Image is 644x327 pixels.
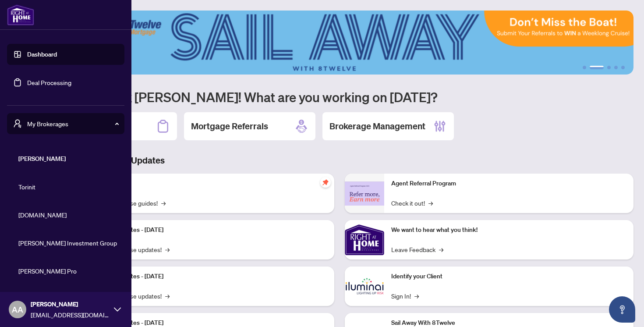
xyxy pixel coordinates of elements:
h2: Brokerage Management [329,120,425,132]
p: Identify your Client [391,272,626,281]
button: 5 [621,66,625,69]
span: [PERSON_NAME] [18,154,118,163]
span: → [439,245,443,254]
a: Check it out!→ [391,198,433,208]
img: Agent Referral Program [345,181,384,206]
span: [PERSON_NAME] Pro [18,266,118,276]
span: → [165,245,170,254]
a: Dashboard [27,50,57,58]
img: Identify your Client [345,267,384,306]
span: [PERSON_NAME] [31,299,110,309]
img: We want to hear what you think! [345,220,384,259]
span: → [161,198,166,208]
span: AA [12,303,23,316]
span: pushpin [320,177,331,188]
button: 4 [614,66,618,69]
span: Torinit [18,182,118,192]
p: Platform Updates - [DATE] [92,225,327,235]
h3: Brokerage & Industry Updates [46,154,633,167]
span: My Brokerages [27,119,118,128]
button: 3 [607,66,611,69]
h2: Mortgage Referrals [191,120,268,132]
img: Slide 1 [46,11,633,75]
a: Sign In!→ [391,291,419,301]
a: Leave Feedback→ [391,245,443,254]
a: Deal Processing [27,78,71,86]
button: 2 [590,66,604,69]
p: Platform Updates - [DATE] [92,272,327,281]
p: Agent Referral Program [391,179,626,188]
span: → [414,291,419,301]
span: [PERSON_NAME] Investment Group [18,238,118,248]
span: user-switch [13,119,22,128]
p: We want to hear what you think! [391,225,626,235]
p: Self-Help [92,179,327,188]
img: logo [7,4,34,25]
span: → [165,291,170,301]
button: 1 [583,66,586,69]
span: [EMAIL_ADDRESS][DOMAIN_NAME] [31,310,110,320]
h1: Welcome back [PERSON_NAME]! What are you working on [DATE]? [46,89,633,105]
button: Open asap [609,296,635,323]
span: [DOMAIN_NAME] [18,210,118,220]
span: → [428,198,433,208]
